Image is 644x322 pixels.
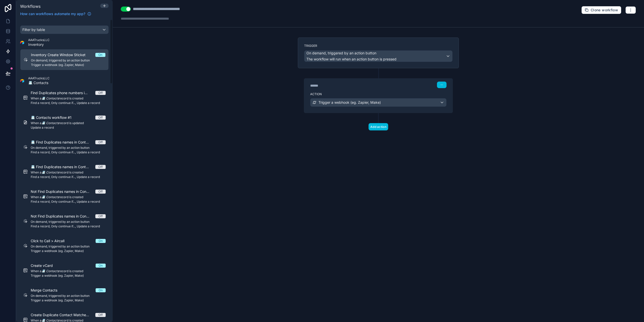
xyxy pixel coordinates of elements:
label: Trigger [304,44,453,48]
span: How can workflows automate my app? [20,11,85,16]
span: On demand, triggered by an action button [306,51,376,56]
span: The workflow will run when an action button is pressed [306,57,396,61]
button: On demand, triggered by an action buttonThe workflow will run when an action button is pressed [304,50,453,62]
span: Trigger a webhook (eg. Zapier, Make) [318,100,381,105]
span: Clone workflow [591,8,618,12]
button: Trigger a webhook (eg. Zapier, Make) [310,98,447,107]
label: Action [310,92,447,96]
button: Clone workflow [581,6,621,14]
button: Add action [369,123,388,130]
a: How can workflows automate my app? [18,11,93,16]
span: Workflows [20,4,41,9]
